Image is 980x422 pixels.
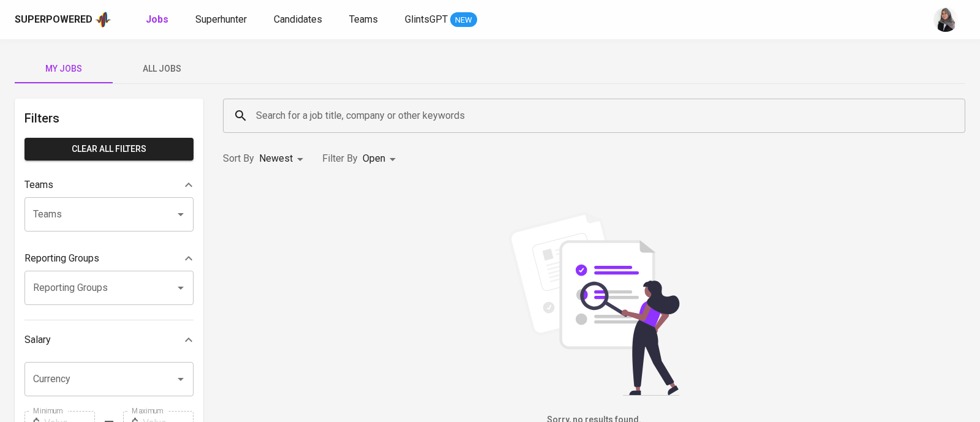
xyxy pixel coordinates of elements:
[933,7,958,32] img: sinta.windasari@glints.com
[24,328,194,352] div: Salary
[22,61,105,77] span: My Jobs
[223,151,254,166] p: Sort By
[259,148,307,170] div: Newest
[450,14,477,26] span: NEW
[172,206,189,223] button: Open
[195,12,249,28] a: Superhunter
[24,246,194,271] div: Reporting Groups
[24,138,194,160] button: Clear All filters
[24,108,194,128] h6: Filters
[24,333,51,347] p: Salary
[15,13,92,27] div: Superpowered
[195,13,247,25] span: Superhunter
[146,12,171,28] a: Jobs
[363,148,400,170] div: Open
[363,153,385,164] span: Open
[274,13,322,25] span: Candidates
[15,10,111,29] a: Superpoweredapp logo
[24,251,99,266] p: Reporting Groups
[172,371,189,388] button: Open
[322,151,358,166] p: Filter By
[274,12,325,28] a: Candidates
[146,13,168,25] b: Jobs
[34,141,184,157] span: Clear All filters
[259,151,293,166] p: Newest
[24,178,53,192] p: Teams
[95,10,111,29] img: app logo
[172,279,189,296] button: Open
[405,12,477,28] a: GlintsGPT NEW
[349,12,380,28] a: Teams
[405,13,448,25] span: GlintsGPT
[24,173,194,197] div: Teams
[502,212,686,396] img: file_searching.svg
[349,13,378,25] span: Teams
[120,61,203,77] span: All Jobs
